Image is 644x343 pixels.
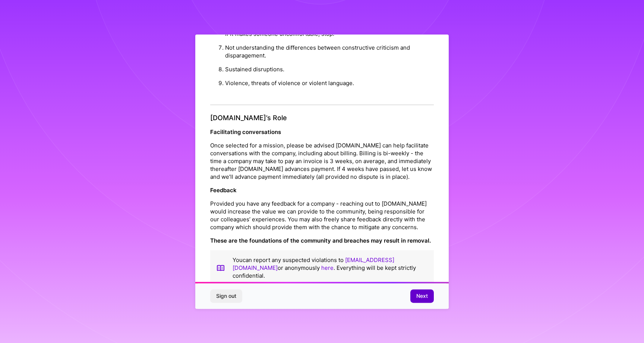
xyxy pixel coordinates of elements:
strong: These are the foundations of the community and breaches may result in removal. [210,237,431,244]
li: Sustained disruptions. [225,63,434,77]
li: Not understanding the differences between constructive criticism and disparagement. [225,41,434,63]
button: Sign out [210,289,242,303]
strong: Facilitating conversations [210,128,281,135]
button: Next [410,289,434,303]
span: Sign out [216,292,236,300]
h4: [DOMAIN_NAME]’s Role [210,114,434,122]
a: [EMAIL_ADDRESS][DOMAIN_NAME] [233,256,394,271]
p: You can report any suspected violations to or anonymously . Everything will be kept strictly conf... [233,256,428,280]
strong: Feedback [210,187,237,194]
p: Once selected for a mission, please be advised [DOMAIN_NAME] can help facilitate conversations wi... [210,141,434,181]
p: Provided you have any feedback for a company - reaching out to [DOMAIN_NAME] would increase the v... [210,200,434,231]
li: Violence, threats of violence or violent language. [225,77,434,90]
span: Next [416,292,428,300]
img: book icon [216,256,225,280]
a: here [321,264,334,271]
